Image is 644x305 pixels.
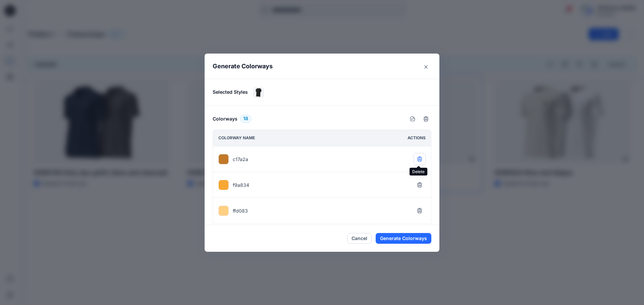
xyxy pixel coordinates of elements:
[376,233,431,244] button: Generate Colorways
[347,233,372,244] button: Cancel
[213,115,237,123] h6: Colorways
[218,135,255,142] p: Colorway name
[233,156,248,163] p: c17a2a
[205,54,439,79] header: Generate Colorways
[421,62,431,72] button: Close
[213,88,248,95] p: Selected Styles
[233,181,249,188] p: f9a834
[233,207,248,214] p: ffd083
[254,87,264,97] img: S24 V NECK SJ tee(Black)
[243,115,248,123] span: 18
[408,135,426,142] p: Actions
